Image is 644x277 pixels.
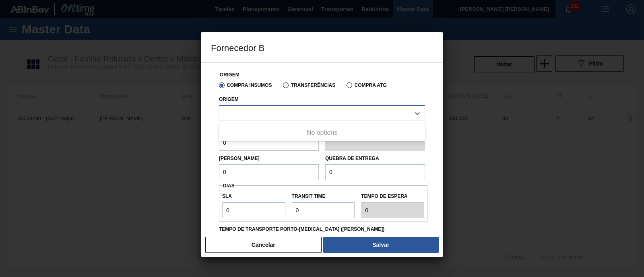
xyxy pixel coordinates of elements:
[201,32,443,63] h3: Fornecedor B
[292,191,355,202] label: Transit Time
[220,72,239,78] label: Origem
[219,82,272,88] label: Compra Insumos
[347,82,386,88] label: Compra ATG
[361,191,424,202] label: Tempo de espera
[205,237,322,253] button: Cancelar
[219,224,425,235] label: Tempo de Transporte Porto-[MEDICAL_DATA] ([PERSON_NAME])
[222,191,285,202] label: SLA
[219,156,260,161] label: [PERSON_NAME]
[219,126,425,140] div: No options
[325,123,425,135] label: Unidade de arredondamento
[323,237,439,253] button: Salvar
[219,96,239,102] label: Origem
[325,156,379,161] label: Quebra de entrega
[223,183,235,189] span: Dias
[283,82,335,88] label: Transferências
